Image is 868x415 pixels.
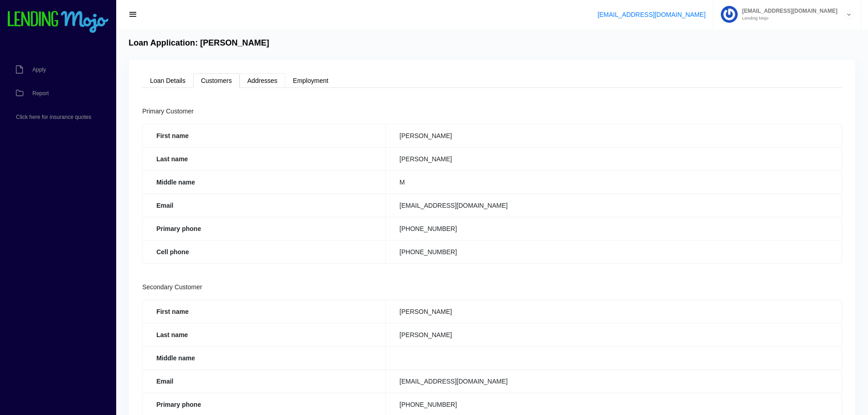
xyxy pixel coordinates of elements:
[385,217,842,240] td: [PHONE_NUMBER]
[385,194,842,217] td: [EMAIL_ADDRESS][DOMAIN_NAME]
[142,73,193,88] a: Loan Details
[597,11,705,18] a: [EMAIL_ADDRESS][DOMAIN_NAME]
[143,170,386,194] th: Middle name
[240,73,285,88] a: Addresses
[385,170,842,194] td: M
[143,147,386,170] th: Last name
[143,124,386,147] th: First name
[32,91,49,96] span: Report
[143,369,386,393] th: Email
[143,323,386,346] th: Last name
[142,282,842,293] div: Secondary Customer
[128,38,269,48] h4: Loan Application: [PERSON_NAME]
[721,6,738,23] img: Profile image
[16,114,91,120] span: Click here for insurance quotes
[143,194,386,217] th: Email
[385,369,842,393] td: [EMAIL_ADDRESS][DOMAIN_NAME]
[142,106,842,117] div: Primary Customer
[193,73,240,88] a: Customers
[385,323,842,346] td: [PERSON_NAME]
[385,124,842,147] td: [PERSON_NAME]
[738,8,837,14] span: [EMAIL_ADDRESS][DOMAIN_NAME]
[143,300,386,323] th: First name
[385,300,842,323] td: [PERSON_NAME]
[385,147,842,170] td: [PERSON_NAME]
[385,240,842,263] td: [PHONE_NUMBER]
[7,11,109,34] img: logo-small.png
[143,240,386,263] th: Cell phone
[143,217,386,240] th: Primary phone
[738,16,837,20] small: Lending Mojo
[143,346,386,369] th: Middle name
[285,73,336,88] a: Employment
[32,67,46,72] span: Apply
